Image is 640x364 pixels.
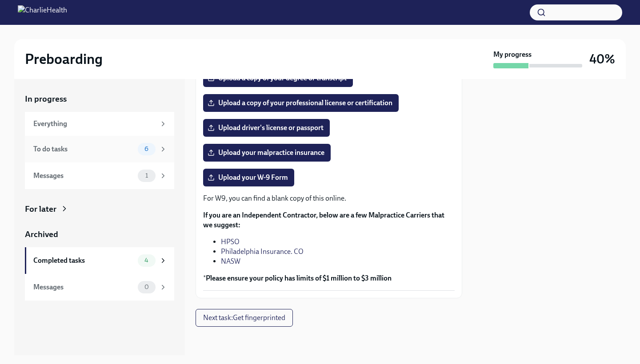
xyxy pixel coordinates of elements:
span: Upload driver's license or passport [209,123,324,132]
span: Upload your W-9 Form [209,173,288,182]
a: Completed tasks4 [25,247,174,274]
div: To do tasks [33,144,134,154]
span: 0 [139,284,154,290]
label: Upload a copy of your professional license or certification [203,94,399,112]
label: Upload your W-9 Form [203,169,294,186]
strong: If you are an Independent Contractor, below are a few Malpractice Carriers that we suggest: [203,211,444,229]
a: Messages1 [25,162,174,189]
div: Completed tasks [33,256,134,265]
div: Messages [33,171,134,181]
span: 6 [139,146,154,152]
a: To do tasks6 [25,136,174,162]
img: CharlieHealth [18,5,67,20]
span: 4 [139,257,154,264]
p: For W9, you can find a blank copy of this online. [203,194,455,203]
h3: 40% [589,51,615,67]
span: Next task : Get fingerprinted [203,313,285,322]
div: Messages [33,282,134,292]
a: NASW [221,257,240,265]
label: Upload driver's license or passport [203,119,330,137]
a: Archived [25,229,174,240]
h2: Preboarding [25,50,103,68]
a: Everything [25,112,174,136]
a: In progress [25,93,174,105]
a: Messages0 [25,274,174,301]
strong: Please ensure your policy has limits of $1 million to $3 million [206,274,392,282]
button: Next task:Get fingerprinted [196,309,293,327]
span: 1 [140,172,153,179]
a: Philadelphia Insurance. CO [221,247,304,256]
span: Upload a copy of your professional license or certification [209,99,392,107]
span: Upload your malpractice insurance [209,148,324,157]
strong: My progress [493,50,532,59]
div: For later [25,203,56,215]
a: For later [25,203,174,215]
a: HPSO [221,237,240,246]
div: Everything [33,119,156,129]
label: Upload your malpractice insurance [203,144,331,162]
